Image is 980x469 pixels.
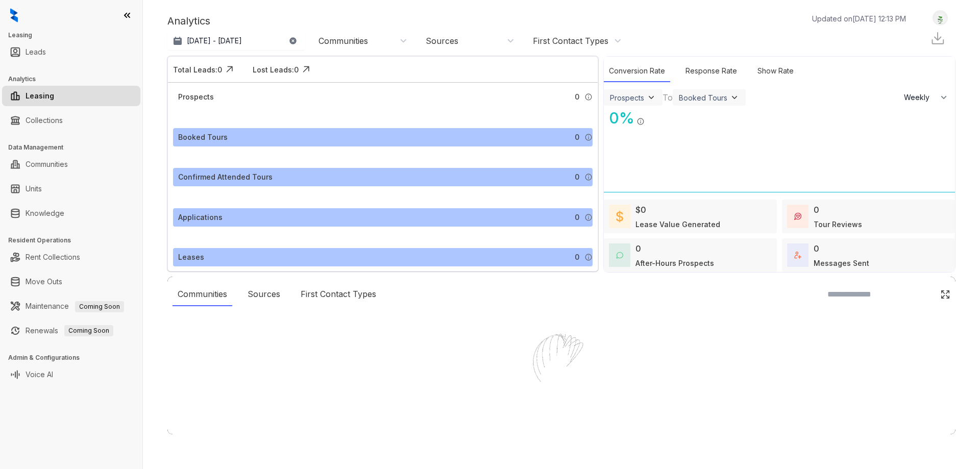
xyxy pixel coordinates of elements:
[635,204,646,216] div: $0
[752,60,799,82] div: Show Rate
[604,60,670,82] div: Conversion Rate
[2,296,140,316] li: Maintenance
[616,252,623,259] img: AfterHoursConversations
[8,353,142,362] h3: Admin & Configurations
[812,13,906,24] p: Updated on [DATE] 12:13 PM
[610,93,644,102] div: Prospects
[8,236,142,245] h3: Resident Operations
[178,171,273,183] div: Confirmed Attended Tours
[940,289,950,300] img: Click Icon
[635,219,720,230] div: Lease Value Generated
[26,247,80,267] a: Rent Collections
[167,32,305,50] button: [DATE] - [DATE]
[253,64,299,75] div: Lost Leads: 0
[636,117,645,126] img: Info
[167,13,210,29] p: Analytics
[919,290,927,299] img: SearchIcon
[2,110,140,131] li: Collections
[575,171,579,183] span: 0
[584,173,593,181] img: Info
[510,312,612,414] img: Loader
[2,247,140,267] li: Rent Collections
[26,42,46,62] a: Leads
[222,62,237,77] img: Click Icon
[8,31,142,40] h3: Leasing
[318,35,368,46] div: Communities
[575,252,579,263] span: 0
[178,212,223,223] div: Applications
[2,42,140,62] li: Leads
[2,86,140,106] li: Leasing
[814,242,819,255] div: 0
[242,283,285,306] div: Sources
[663,91,673,104] div: To
[26,154,68,175] a: Communities
[635,258,714,268] div: After-Hours Prospects
[26,179,42,199] a: Units
[2,179,140,199] li: Units
[575,132,579,143] span: 0
[933,13,947,23] img: UserAvatar
[173,283,232,306] div: Communities
[646,92,656,103] img: ViewFilterArrow
[2,271,140,292] li: Move Outs
[584,133,593,141] img: Info
[8,143,142,152] h3: Data Management
[299,62,314,77] img: Click Icon
[575,91,579,103] span: 0
[584,213,593,221] img: Info
[904,92,935,103] span: Weekly
[2,203,140,224] li: Knowledge
[794,252,801,259] img: TotalFum
[26,364,53,385] a: Voice AI
[635,242,641,255] div: 0
[814,258,869,268] div: Messages Sent
[645,108,660,124] img: Click Icon
[679,93,727,102] div: Booked Tours
[680,60,742,82] div: Response Rate
[584,93,593,101] img: Info
[533,35,608,46] div: First Contact Types
[604,107,634,130] div: 0 %
[814,204,819,216] div: 0
[64,325,113,336] span: Coming Soon
[75,301,124,312] span: Coming Soon
[794,213,801,220] img: TourReviews
[2,154,140,175] li: Communities
[10,8,18,22] img: logo
[26,271,62,292] a: Move Outs
[729,92,740,103] img: ViewFilterArrow
[178,252,204,263] div: Leases
[616,210,623,223] img: LeaseValue
[178,91,214,103] div: Prospects
[178,132,228,143] div: Booked Tours
[575,212,579,223] span: 0
[26,320,113,341] a: RenewalsComing Soon
[187,36,242,46] p: [DATE] - [DATE]
[544,414,580,425] div: Loading...
[26,203,64,224] a: Knowledge
[296,283,381,306] div: First Contact Types
[814,219,862,230] div: Tour Reviews
[26,86,54,106] a: Leasing
[26,110,63,131] a: Collections
[2,364,140,385] li: Voice AI
[930,31,945,46] img: Download
[2,320,140,341] li: Renewals
[898,88,955,107] button: Weekly
[584,253,593,261] img: Info
[173,64,222,75] div: Total Leads: 0
[8,75,142,84] h3: Analytics
[426,35,458,46] div: Sources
